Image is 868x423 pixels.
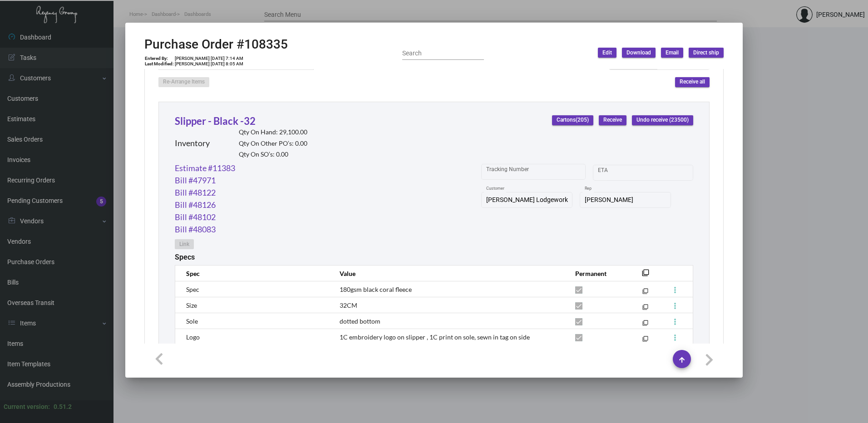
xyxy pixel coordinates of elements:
[175,115,256,127] a: Slipper - Black -32
[175,187,216,199] a: Bill #48122
[632,115,693,125] button: Undo receive (23500)
[4,402,50,412] div: Current version:
[642,338,648,344] mat-icon: filter_none
[186,301,197,309] span: Size
[186,317,198,325] span: Sole
[675,77,710,87] button: Receive all
[186,285,199,293] span: Spec
[340,285,412,293] span: 180gsm black coral fleece
[598,48,616,58] button: Edit
[144,37,288,52] h2: Purchase Order #108335
[666,49,679,57] span: Email
[557,116,589,124] span: Cartons
[175,223,216,236] a: Bill #48083
[576,117,589,123] span: (205)
[642,306,648,312] mat-icon: filter_none
[158,77,209,87] button: Re-Arrange Items
[54,402,72,412] div: 0.51.2
[689,48,724,58] button: Direct ship
[693,49,719,57] span: Direct ship
[566,266,628,281] th: Permanent
[175,162,235,174] a: Estimate #11383
[636,116,689,124] span: Undo receive (23500)
[340,301,357,309] span: 32CM
[186,333,200,341] span: Logo
[144,61,174,67] td: Last Modified:
[340,317,380,325] span: dotted bottom
[642,272,649,279] mat-icon: filter_none
[642,290,648,296] mat-icon: filter_none
[175,239,194,249] button: Link
[175,211,216,223] a: Bill #48102
[603,116,622,124] span: Receive
[175,253,195,261] h2: Specs
[634,169,677,176] input: End date
[239,140,307,148] h2: Qty On Other PO’s: 0.00
[642,322,648,328] mat-icon: filter_none
[175,266,330,281] th: Spec
[163,79,205,85] span: Re-Arrange Items
[239,151,307,158] h2: Qty On SO’s: 0.00
[175,199,216,211] a: Bill #48126
[661,48,683,58] button: Email
[174,61,244,67] td: [PERSON_NAME] [DATE] 8:05 AM
[602,49,612,57] span: Edit
[144,56,174,61] td: Entered By:
[680,79,705,85] span: Receive all
[174,56,244,61] td: [PERSON_NAME] [DATE] 7:14 AM
[340,333,530,341] span: 1C embroidery logo on slipper , 1C print on sole, sewn in tag on side
[626,49,651,57] span: Download
[598,169,626,176] input: Start date
[179,241,189,248] span: Link
[330,266,566,281] th: Value
[599,115,626,125] button: Receive
[175,138,210,148] h2: Inventory
[239,128,307,136] h2: Qty On Hand: 29,100.00
[175,174,216,187] a: Bill #47971
[622,48,656,58] button: Download
[552,115,593,125] button: Cartons(205)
